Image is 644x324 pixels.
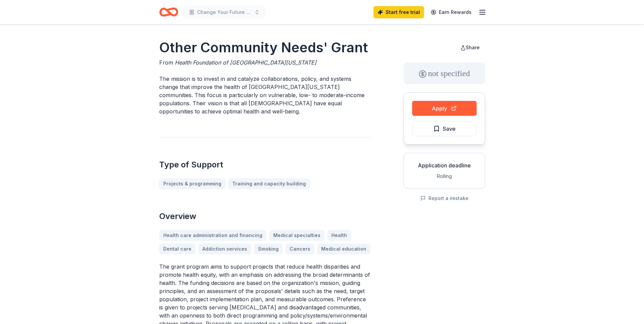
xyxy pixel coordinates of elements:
[373,6,424,18] a: Start free trial
[159,178,225,189] a: Projects & programming
[455,41,485,54] button: Share
[409,172,479,180] div: Rolling
[412,121,477,136] button: Save
[159,159,371,170] h2: Type of Support
[184,5,265,19] button: Change Your Future - Just Say No
[159,38,371,57] h1: Other Community Needs' Grant
[175,59,316,66] span: Health Foundation of [GEOGRAPHIC_DATA][US_STATE]
[409,161,479,169] div: Application deadline
[159,58,371,67] div: From
[427,6,476,18] a: Earn Rewards
[159,211,371,222] h2: Overview
[404,62,485,84] div: not specified
[443,124,456,133] span: Save
[159,4,178,20] a: Home
[159,75,371,115] p: The mission is to invest in and catalyze collaborations, policy, and systems change that improve ...
[466,44,480,50] span: Share
[420,194,468,202] button: Report a mistake
[228,178,310,189] a: Training and capacity building
[197,8,252,16] span: Change Your Future - Just Say No
[412,101,477,116] button: Apply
